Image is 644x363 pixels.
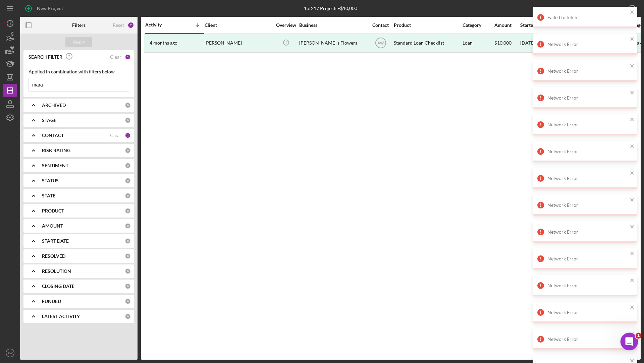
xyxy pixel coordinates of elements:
[125,54,131,60] div: 1
[110,133,121,138] div: Clear
[547,122,628,127] div: Network Error
[299,22,366,28] div: Business
[72,22,86,28] b: Filters
[125,178,131,184] div: 0
[42,299,61,304] b: FUNDED
[547,283,628,288] div: Network Error
[494,34,520,52] div: $10,000
[205,22,272,28] div: Client
[621,333,638,351] iframe: Intercom live chat
[42,238,69,244] b: START DATE
[547,256,628,261] div: Network Error
[125,132,131,138] div: 1
[630,251,635,257] button: close
[125,147,131,154] div: 0
[125,102,131,108] div: 0
[125,298,131,304] div: 0
[520,34,550,52] div: [DATE]
[609,2,624,15] div: Export
[42,133,64,138] b: CONTACT
[29,69,129,74] div: Applied in combination with filters below
[42,103,66,108] b: ARCHIVED
[547,149,628,154] div: Network Error
[42,268,71,274] b: RESOLUTION
[65,37,92,47] button: Apply
[630,331,635,338] button: close
[110,54,121,60] div: Clear
[368,22,393,28] div: Contact
[20,2,70,15] button: New Project
[630,143,635,150] button: close
[125,238,131,244] div: 0
[125,313,131,319] div: 0
[42,223,63,229] b: AMOUNT
[394,34,461,52] div: Standard Loan Checklist
[463,22,494,28] div: Category
[3,346,17,360] button: AW
[547,310,628,315] div: Network Error
[630,197,635,203] button: close
[42,253,65,259] b: RESOLVED
[494,22,520,28] div: Amount
[37,2,63,15] div: New Project
[125,283,131,289] div: 0
[125,163,131,169] div: 0
[42,148,70,153] b: RISK RATING
[29,54,62,60] b: SEARCH FILTER
[547,42,628,47] div: Network Error
[125,268,131,274] div: 0
[127,22,134,28] div: 2
[42,178,59,183] b: STATUS
[299,34,366,52] div: [PERSON_NAME]'s Flowers
[630,90,635,96] button: close
[42,284,74,289] b: CLOSING DATE
[125,208,131,214] div: 0
[547,15,628,20] div: Failed to fetch
[630,63,635,69] button: close
[42,193,55,198] b: STATE
[547,176,628,181] div: Network Error
[630,117,635,123] button: close
[547,337,628,342] div: Network Error
[630,170,635,177] button: close
[603,2,641,15] button: Export
[273,22,299,28] div: Overview
[125,117,131,123] div: 0
[377,41,384,46] text: AW
[547,68,628,74] div: Network Error
[630,36,635,43] button: close
[125,223,131,229] div: 0
[73,37,85,47] div: Apply
[205,34,272,52] div: [PERSON_NAME]
[630,9,635,16] button: close
[42,208,64,214] b: PRODUCT
[394,22,461,28] div: Product
[113,22,124,28] div: Reset
[42,314,80,319] b: LATEST ACTIVITY
[630,224,635,230] button: close
[630,304,635,311] button: close
[636,333,642,339] span: 1
[630,278,635,284] button: close
[547,229,628,235] div: Network Error
[304,6,357,11] div: 1 of 217 Projects • $10,000
[145,22,175,27] div: Activity
[125,193,131,199] div: 0
[125,253,131,259] div: 0
[150,40,177,46] time: 2025-05-07 21:46
[42,163,68,168] b: SENTIMENT
[42,118,56,123] b: STAGE
[463,34,494,52] div: Loan
[547,95,628,101] div: Network Error
[520,22,550,28] div: Started
[547,202,628,208] div: Network Error
[7,351,13,355] text: AW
